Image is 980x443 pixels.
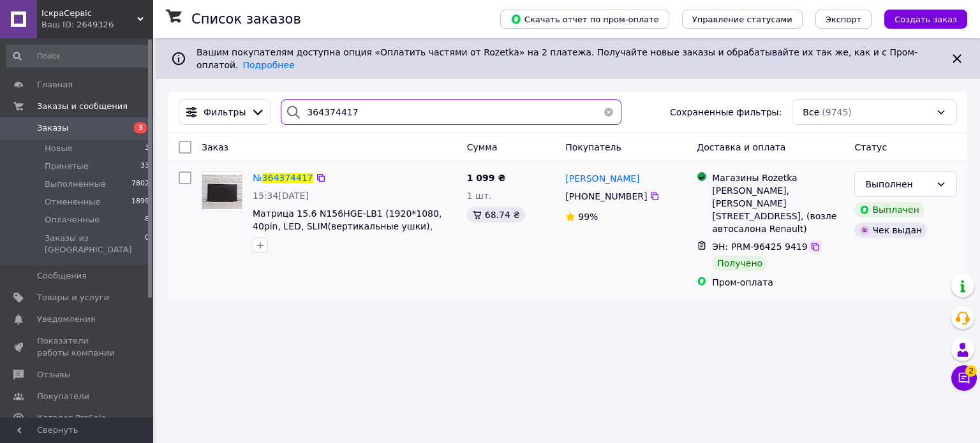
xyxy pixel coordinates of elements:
div: Ваш ID: 2649326 [41,19,153,31]
span: 99% [578,212,598,222]
div: [PERSON_NAME], [PERSON_NAME][STREET_ADDRESS], (возле автосалона Renault) [712,184,844,235]
span: Сообщения [37,270,87,282]
span: Уведомления [37,314,95,325]
span: Товары и услуги [37,292,109,303]
button: Экспорт [815,10,872,29]
div: 68.74 ₴ [467,207,525,222]
span: Заказы и сообщения [37,101,128,112]
button: Очистить [596,99,621,125]
span: Оплаченные [45,214,100,226]
span: Сумма [467,142,498,152]
span: № [253,173,262,183]
span: 8 [145,214,149,226]
a: [PERSON_NAME] [565,172,639,185]
a: Подробнее [243,60,295,70]
span: Вашим покупателям доступна опция «Оплатить частями от Rozetka» на 2 платежа. Получайте новые зака... [197,47,917,70]
span: 33 [140,161,149,172]
span: Заказ [202,142,228,152]
span: Статус [854,142,887,152]
span: ІскраСервіс [41,8,137,19]
span: Экспорт [826,15,861,24]
span: 7802 [131,178,149,190]
span: 0 [145,233,149,256]
span: Показатели работы компании [37,335,118,358]
div: Выполнен [865,177,931,191]
span: Каталог ProSale [37,412,106,424]
span: Главная [37,79,73,91]
a: Создать заказ [872,13,967,24]
a: Матрица 15.6 N156HGE-LB1 (1920*1080, 40pin, LED, SLIM(вертикальные ушки), глянец, раз. справа вни... [253,208,442,244]
a: Фото товару [202,171,242,212]
span: 3 [145,143,149,154]
span: (9745) [822,107,852,117]
span: 364374417 [262,173,313,183]
span: 1899 [131,196,149,208]
span: Покупатели [37,391,89,402]
span: Выполненные [45,178,106,190]
span: [PHONE_NUMBER] [565,191,647,201]
span: Новые [45,143,73,154]
span: Принятые [45,161,89,172]
input: Поиск [6,45,151,68]
span: 15:34[DATE] [253,191,309,201]
span: Сохраненные фильтры: [670,106,782,119]
span: Заказы из [GEOGRAPHIC_DATA] [45,233,145,256]
img: Фото товару [202,175,242,208]
span: [PERSON_NAME] [565,173,639,184]
button: Управление статусами [682,10,803,29]
span: Доставка и оплата [697,142,785,152]
span: Отмененные [45,196,100,208]
span: Покупатель [565,142,621,152]
span: 3 [134,122,147,133]
span: Создать заказ [895,15,957,24]
button: Создать заказ [884,10,967,29]
span: Фильтры [204,106,246,119]
span: Управление статусами [692,15,792,24]
input: Поиск по номеру заказа, ФИО покупателя, номеру телефона, Email, номеру накладной [281,99,621,125]
span: ЭН: PRM-96425 9419 [712,242,807,252]
div: Пром-оплата [712,276,844,289]
span: Все [803,106,819,119]
span: 1 шт. [467,191,492,201]
button: Скачать отчет по пром-оплате [500,10,669,29]
span: Скачать отчет по пром-оплате [510,13,659,25]
div: Выплачен [854,202,924,217]
button: Чат с покупателем2 [951,365,977,391]
div: Получено [712,256,768,271]
span: 1 099 ₴ [467,173,506,183]
h1: Список заказов [191,11,301,27]
a: №364374417 [253,173,313,183]
span: 2 [965,365,977,377]
div: Чек выдан [854,222,927,238]
span: Заказы [37,122,68,134]
span: Отзывы [37,369,71,381]
div: Магазины Rozetka [712,171,844,184]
